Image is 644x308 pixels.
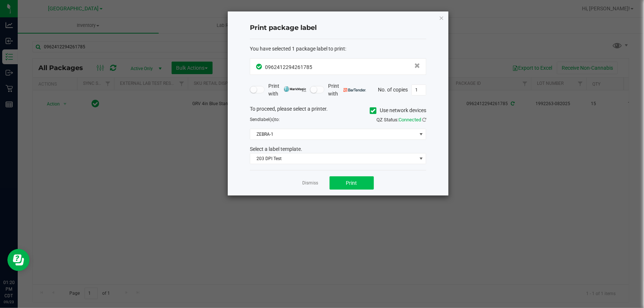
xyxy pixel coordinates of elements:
[250,153,417,164] span: 203 DPI Test
[330,176,374,190] button: Print
[250,46,345,52] span: You have selected 1 package label to print
[7,249,30,271] iframe: Resource center
[260,117,275,122] span: label(s)
[346,180,357,186] span: Print
[268,82,306,98] span: Print with
[303,180,318,186] a: Dismiss
[250,129,417,139] span: ZEBRA-1
[370,107,426,114] label: Use network devices
[328,82,366,98] span: Print with
[376,117,426,122] span: QZ Status:
[378,86,408,92] span: No. of copies
[344,88,366,92] img: bartender.png
[244,145,432,153] div: Select a label template.
[265,64,312,70] span: 0962412294261785
[250,45,426,53] div: :
[250,23,426,33] h4: Print package label
[284,86,306,92] img: mark_magic_cybra.png
[244,105,432,116] div: To proceed, please select a printer.
[250,117,280,122] span: Send to:
[399,117,421,122] span: Connected
[256,63,263,70] span: In Sync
